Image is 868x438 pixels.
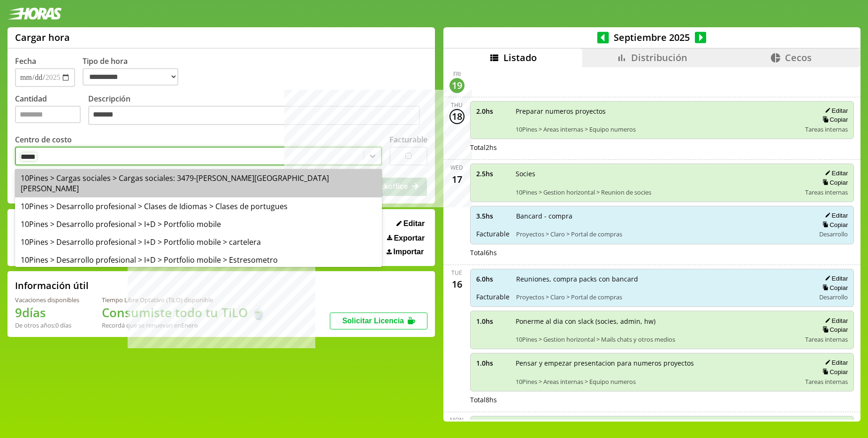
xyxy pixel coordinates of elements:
[822,211,848,219] button: Editar
[516,230,809,238] span: Proyectos > Claro > Portal de compras
[820,221,848,229] button: Copiar
[822,359,848,367] button: Editar
[819,293,848,301] span: Desarrollo
[15,279,89,292] h2: Información útil
[394,219,427,228] button: Editar
[83,56,186,87] label: Tipo de hora
[805,335,848,344] span: Tareas internas
[476,292,510,301] span: Facturable
[15,321,79,329] div: De otros años: 0 días
[15,304,79,321] h1: 9 días
[384,234,427,243] button: Exportar
[476,317,509,326] span: 1.0 hs
[330,313,427,329] button: Solicitar Licencia
[805,377,848,386] span: Tareas internas
[451,101,463,109] div: Thu
[516,188,799,196] span: 10Pines > Gestion horizontal > Reunion de socies
[631,51,687,64] span: Distribución
[470,143,854,152] div: Total 2 hs
[15,251,382,269] div: 10Pines > Desarrollo profesional > I+D > Portfolio mobile > Estresometro
[88,94,427,128] label: Descripción
[15,94,88,128] label: Cantidad
[476,169,509,178] span: 2.5 hs
[819,230,848,238] span: Desarrollo
[516,377,799,386] span: 10Pines > Areas internas > Equipo numeros
[449,172,464,187] div: 17
[820,284,848,292] button: Copiar
[389,134,427,145] label: Facturable
[15,296,79,304] div: Vacaciones disponibles
[393,248,424,256] span: Importar
[516,107,799,116] span: Preparar numeros proyectos
[822,317,848,325] button: Editar
[476,107,509,116] span: 2.0 hs
[516,293,809,301] span: Proyectos > Claro > Portal de compras
[820,368,848,376] button: Copiar
[453,70,461,78] div: Fri
[470,248,854,257] div: Total 6 hs
[102,296,266,304] div: Tiempo Libre Optativo (TiLO) disponible
[805,188,848,196] span: Tareas internas
[822,107,848,115] button: Editar
[15,233,382,251] div: 10Pines > Desarrollo profesional > I+D > Portfolio mobile > cartelera
[443,67,860,420] div: scrollable content
[609,31,695,44] span: Septiembre 2025
[785,51,812,64] span: Cecos
[476,359,509,368] span: 1.0 hs
[516,335,799,344] span: 10Pines > Gestion horizontal > Mails chats y otros medios
[342,317,404,325] span: Solicitar Licencia
[822,274,848,282] button: Editar
[516,274,809,283] span: Reuniones, compra packs con bancard
[88,106,420,125] textarea: Descripción
[470,395,854,404] div: Total 8 hs
[8,8,62,20] img: logotipo
[476,274,510,283] span: 6.0 hs
[476,211,510,220] span: 3.5 hs
[15,215,382,233] div: 10Pines > Desarrollo profesional > I+D > Portfolio mobile
[516,211,809,220] span: Bancard - compra
[516,317,799,326] span: Ponerme al dia con slack (socies, admin, hw)
[449,78,464,93] div: 19
[15,56,36,66] label: Fecha
[451,269,462,277] div: Tue
[449,109,464,124] div: 18
[15,106,81,123] input: Cantidad
[476,229,510,238] span: Facturable
[450,164,463,172] div: Wed
[449,277,464,292] div: 16
[820,116,848,124] button: Copiar
[15,197,382,215] div: 10Pines > Desarrollo profesional > Clases de Idiomas > Clases de portugues
[822,169,848,177] button: Editar
[15,31,70,44] h1: Cargar hora
[404,219,425,228] span: Editar
[102,321,266,329] div: Recordá que se renuevan en
[83,68,178,86] select: Tipo de hora
[15,169,382,197] div: 10Pines > Cargas sociales > Cargas sociales: 3479-[PERSON_NAME][GEOGRAPHIC_DATA][PERSON_NAME]
[516,359,799,368] span: Pensar y empezar presentacion para numeros proyectos
[516,169,799,178] span: Socies
[181,321,198,329] b: Enero
[102,304,266,321] h1: Consumiste todo tu TiLO 🍵
[820,326,848,334] button: Copiar
[516,125,799,133] span: 10Pines > Areas internas > Equipo numeros
[805,125,848,133] span: Tareas internas
[15,134,72,145] label: Centro de costo
[450,416,464,424] div: Mon
[503,51,537,64] span: Listado
[820,179,848,187] button: Copiar
[394,234,425,242] span: Exportar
